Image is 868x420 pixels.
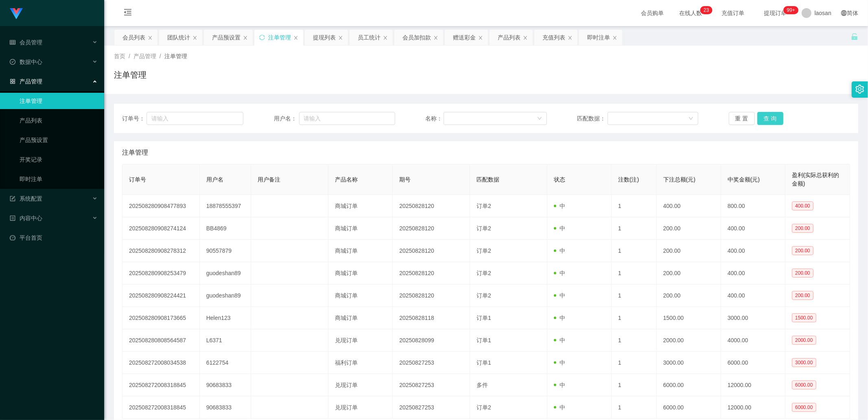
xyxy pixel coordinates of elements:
td: 202508280908477893 [122,195,200,217]
td: 90683833 [200,374,251,396]
span: 名称： [425,114,444,123]
span: 1500.00 [792,313,816,322]
a: 开奖记录 [20,151,98,168]
div: 员工统计 [358,30,380,45]
td: 800.00 [721,195,785,217]
span: 状态 [554,176,565,183]
span: 注单管理 [164,53,187,59]
span: 匹配数据 [477,176,499,183]
a: 产品列表 [20,112,98,129]
div: 会员加扣款 [402,30,431,45]
span: 订单2 [477,270,491,276]
td: 1 [612,195,657,217]
span: 用户备注 [258,176,280,183]
td: 兑现订单 [328,396,393,419]
td: 4000.00 [721,329,785,352]
td: 202508272008034538 [122,352,200,374]
span: 订单号 [129,176,146,183]
i: 图标: menu-fold [114,0,142,26]
i: 图标: sync [259,35,265,40]
a: 即时注单 [20,171,98,187]
span: 注数(注) [618,176,639,183]
i: 图标: global [841,10,847,16]
td: 18878555397 [200,195,251,217]
span: 多件 [477,382,488,388]
button: 查 询 [757,112,783,125]
td: 2000.00 [657,329,721,352]
span: 中 [554,203,565,209]
td: Helen123 [200,307,251,329]
span: 订单2 [477,225,491,232]
span: 200.00 [792,246,813,255]
input: 请输入 [299,112,395,125]
span: 数据中心 [10,59,42,65]
span: 内容中心 [10,215,42,221]
div: 注单管理 [268,30,291,45]
td: 202508280908224421 [122,284,200,307]
td: 400.00 [721,284,785,307]
span: 200.00 [792,224,813,233]
i: 图标: close [192,35,197,40]
a: 产品预设置 [20,132,98,148]
td: 20250827253 [393,352,470,374]
span: 中 [554,270,565,276]
a: 注单管理 [20,93,98,109]
td: 200.00 [657,217,721,240]
span: / [160,53,161,59]
td: 商城订单 [328,284,393,307]
td: 商城订单 [328,307,393,329]
td: 1 [612,217,657,240]
td: 1 [612,240,657,262]
td: 400.00 [657,195,721,217]
span: 用户名： [274,114,299,123]
td: 1 [612,307,657,329]
div: 即时注单 [587,30,610,45]
td: 3000.00 [657,352,721,374]
span: 注单管理 [122,148,148,157]
td: 200.00 [657,240,721,262]
td: 200.00 [657,284,721,307]
td: 1 [612,374,657,396]
span: 中 [554,382,565,388]
td: 400.00 [721,240,785,262]
td: 202508272008318845 [122,396,200,419]
td: 200.00 [657,262,721,284]
span: 订单1 [477,315,491,321]
td: 20250828120 [393,262,470,284]
td: 20250828120 [393,240,470,262]
span: 中 [554,247,565,254]
i: 图标: close [243,35,248,40]
span: 订单1 [477,337,491,343]
td: 1 [612,262,657,284]
span: 中 [554,404,565,411]
i: 图标: close [148,35,153,40]
td: 福利订单 [328,352,393,374]
td: 400.00 [721,262,785,284]
span: 会员管理 [10,39,42,46]
td: 兑现订单 [328,374,393,396]
span: / [129,53,130,59]
i: 图标: close [568,35,573,40]
span: 订单号： [122,114,146,123]
i: 图标: table [10,39,15,45]
span: 期号 [399,176,411,183]
span: 首页 [114,53,125,59]
i: 图标: close [338,35,343,40]
td: 202508280908274124 [122,217,200,240]
div: 赠送彩金 [453,30,476,45]
i: 图标: unlock [851,33,858,40]
sup: 981 [784,6,798,14]
span: 400.00 [792,201,813,210]
span: 下注总额(元) [663,176,695,183]
span: 产品管理 [133,53,156,59]
span: 订单2 [477,404,491,411]
span: 6000.00 [792,403,816,412]
span: 中奖金额(元) [728,176,760,183]
td: 12000.00 [721,396,785,419]
td: 3000.00 [721,307,785,329]
span: 中 [554,337,565,343]
td: 90683833 [200,396,251,419]
td: 1 [612,352,657,374]
div: 会员列表 [122,30,145,45]
td: 202508280908173665 [122,307,200,329]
